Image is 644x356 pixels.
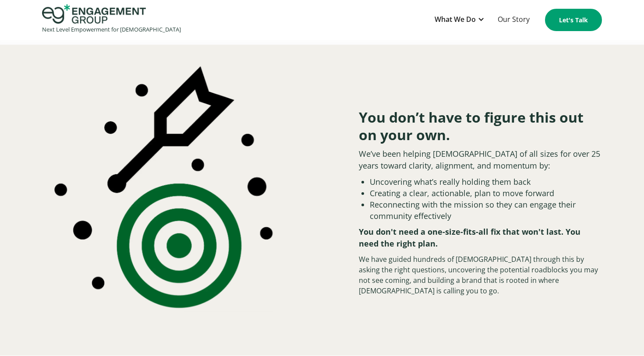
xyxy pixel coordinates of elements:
li: Reconnecting with the mission so they can engage their community effectively [370,199,602,222]
span: Organization [196,35,240,45]
img: Engagement Group Logo Icon [42,4,146,24]
div: What We Do [435,14,476,25]
a: Our Story [493,9,534,31]
div: What We Do [430,9,489,31]
div: Next Level Empowerment for [DEMOGRAPHIC_DATA] [42,24,181,35]
p: We have guided hundreds of [DEMOGRAPHIC_DATA] through this by asking the right questions, uncover... [359,254,602,296]
strong: You don't need a one-size-fits-all fix that won't last. You need the right plan. [359,226,580,249]
img: An image of an arrow missing the target [51,63,294,313]
p: We’ve been helping [DEMOGRAPHIC_DATA] of all sizes for over 25 years toward clarity, alignment, a... [359,148,602,172]
li: Creating a clear, actionable, plan to move forward [370,187,602,199]
strong: You don’t have to figure this out on your own. [359,108,584,144]
li: Uncovering what’s really holding them back [370,176,602,187]
a: Let's Talk [545,9,602,31]
a: home [42,4,181,35]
